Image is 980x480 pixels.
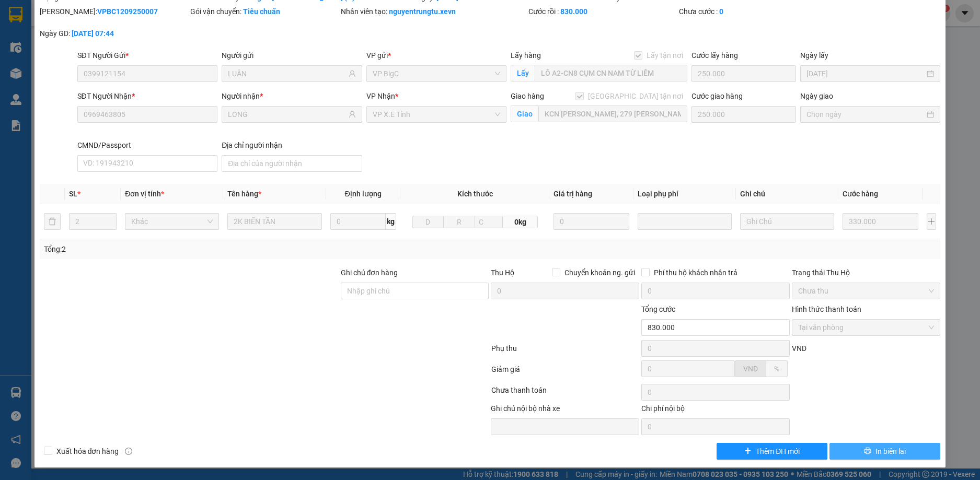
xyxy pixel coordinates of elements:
span: Lấy hàng [511,51,541,60]
span: kg [386,213,396,230]
span: Tên hàng [227,190,261,198]
div: CMND/Passport [77,139,218,151]
div: Gói vận chuyển: [190,6,339,17]
span: Xuất hóa đơn hàng [52,446,123,457]
span: Đơn vị tính [125,190,164,198]
span: % [774,365,779,373]
div: Ngày GD: [40,28,188,39]
span: Tổng cước [641,305,675,313]
span: VP Nhận [366,92,395,100]
input: Ngày giao [806,109,925,120]
input: Ghi chú đơn hàng [341,283,489,299]
input: Tên người gửi [228,68,347,79]
span: 0kg [503,216,538,228]
label: Cước giao hàng [691,92,743,100]
input: Ghi Chú [740,213,834,230]
span: Chưa thu [798,283,934,299]
label: Ghi chú đơn hàng [341,268,398,277]
input: R [443,216,475,228]
div: Người nhận [222,90,362,102]
span: VND [743,365,758,373]
span: Cước hàng [843,190,878,198]
div: Địa chỉ người nhận [222,139,362,151]
input: Ngày lấy [806,68,925,79]
div: SĐT Người Gửi [77,50,218,61]
input: Tên người nhận [228,109,347,120]
input: 0 [554,213,629,230]
span: info-circle [125,448,132,455]
span: printer [864,447,871,455]
span: Định lượng [345,190,382,198]
div: Trạng thái Thu Hộ [792,267,940,278]
span: plus [744,447,752,455]
span: VP X.E Tỉnh [373,107,501,122]
span: [GEOGRAPHIC_DATA] tận nơi [584,90,687,102]
span: VND [792,344,806,353]
div: Người gửi [222,50,362,61]
span: Chuyển khoản ng. gửi [560,267,639,278]
input: Giao tận nơi [538,106,687,122]
input: Lấy tận nơi [535,65,687,81]
input: 0 [843,213,918,230]
b: VPBC1209250007 [97,7,158,16]
span: Giao hàng [511,92,544,100]
span: Thêm ĐH mới [756,446,800,457]
span: Kích thước [457,190,493,198]
input: D [412,216,444,228]
div: SĐT Người Nhận [77,90,218,102]
div: Tổng: 2 [44,243,378,255]
input: VD: Bàn, Ghế [227,213,321,230]
span: VP BigC [373,66,501,81]
div: Ghi chú nội bộ nhà xe [491,403,639,418]
span: user [349,111,356,118]
b: Tiêu chuẩn [243,7,280,16]
div: VP gửi [366,50,507,61]
input: Cước lấy hàng [691,65,795,82]
button: delete [44,213,61,230]
input: Địa chỉ của người nhận [222,155,362,172]
span: Thu Hộ [491,268,514,277]
span: Khác [131,214,213,229]
div: Chưa thanh toán [490,384,641,403]
input: Cước giao hàng [691,106,795,123]
label: Cước lấy hàng [691,51,738,60]
div: Cước rồi : [528,6,677,17]
th: Loại phụ phí [633,184,736,204]
button: plus [927,213,937,230]
div: Phụ thu [490,343,641,361]
div: Giảm giá [490,364,641,382]
label: Ngày lấy [800,51,828,60]
div: Chưa cước : [679,6,827,17]
span: Tại văn phòng [798,320,934,335]
span: Lấy tận nơi [642,50,687,61]
span: SL [69,190,77,198]
label: Ngày giao [800,92,833,100]
b: 830.000 [560,7,587,16]
b: [DATE] 07:44 [72,29,114,38]
span: Lấy [511,65,535,81]
span: Giao [511,106,538,122]
b: nguyentrungtu.xevn [389,7,456,16]
button: printerIn biên lai [829,443,940,460]
input: C [475,216,503,228]
div: Nhân viên tạo: [341,6,527,17]
button: plusThêm ĐH mới [717,443,827,460]
div: [PERSON_NAME]: [40,6,188,17]
span: user [349,70,356,77]
span: Phí thu hộ khách nhận trả [650,267,742,278]
div: Chi phí nội bộ [641,403,790,418]
th: Ghi chú [736,184,838,204]
span: Giá trị hàng [554,190,592,198]
b: 0 [719,7,723,16]
label: Hình thức thanh toán [792,305,861,313]
span: In biên lai [875,446,906,457]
